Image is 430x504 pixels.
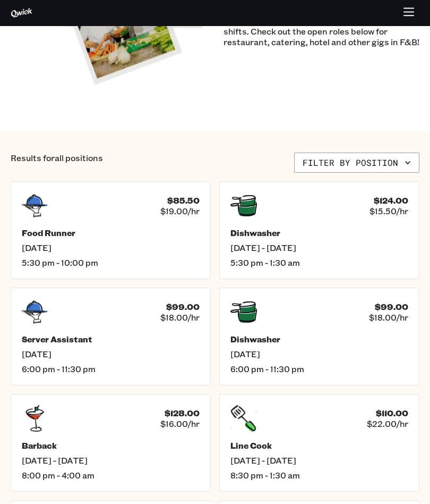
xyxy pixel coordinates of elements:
span: $22.00/hr [367,419,408,430]
span: $16.00/hr [160,419,200,430]
a: $124.00$15.50/hrDishwasher[DATE] - [DATE]5:30 pm - 1:30 am [219,182,419,280]
span: [DATE] [22,349,200,360]
p: Results for all positions [11,153,103,173]
h4: $128.00 [165,408,200,419]
span: 6:00 pm - 11:30 pm [22,364,200,375]
a: $99.00$18.00/hrServer Assistant[DATE]6:00 pm - 11:30 pm [11,288,211,386]
span: 8:30 pm - 1:30 am [230,471,408,481]
h4: $110.00 [376,408,408,419]
span: [DATE] [230,349,408,360]
h4: $85.50 [167,196,200,206]
a: $128.00$16.00/hrBarback[DATE] - [DATE]8:00 pm - 4:00 am [11,394,211,492]
span: $18.00/hr [369,313,408,323]
h5: Food Runner [22,228,200,239]
span: 8:00 pm - 4:00 am [22,471,200,481]
h4: $99.00 [375,302,408,313]
span: 5:30 pm - 1:30 am [230,258,408,268]
span: [DATE] [22,243,200,254]
h5: Dishwasher [230,334,408,345]
span: [DATE] - [DATE] [22,456,200,466]
span: $15.50/hr [369,206,408,217]
span: [DATE] - [DATE] [230,243,408,254]
span: $19.00/hr [160,206,200,217]
span: 5:30 pm - 10:00 pm [22,258,200,268]
h5: Line Cook [230,441,408,451]
h4: $99.00 [166,302,200,313]
a: $85.50$19.00/hrFood Runner[DATE]5:30 pm - 10:00 pm [11,182,211,280]
button: Filter by position [294,153,419,173]
h4: $124.00 [374,196,408,206]
h5: Server Assistant [22,334,200,345]
span: 6:00 pm - 11:30 pm [230,364,408,375]
span: $18.00/hr [160,313,200,323]
h5: Barback [22,441,200,451]
span: [DATE] - [DATE] [230,456,408,466]
a: $110.00$22.00/hrLine Cook[DATE] - [DATE]8:30 pm - 1:30 am [219,394,419,492]
h5: Dishwasher [230,228,408,239]
a: $99.00$18.00/hrDishwasher[DATE]6:00 pm - 11:30 pm [219,288,419,386]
